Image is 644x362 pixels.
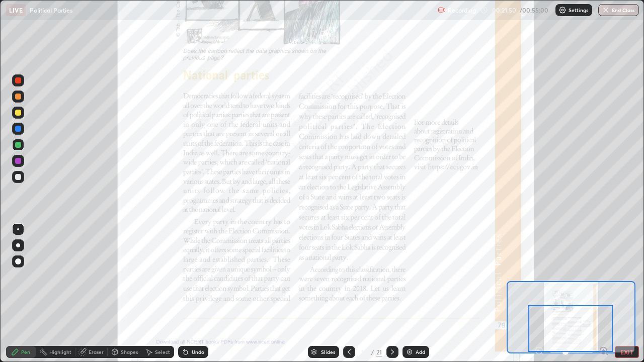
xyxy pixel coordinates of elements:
div: 21 [376,347,382,356]
img: class-settings-icons [558,6,567,14]
img: recording.375f2c34.svg [438,6,446,14]
div: / [371,349,374,355]
button: End Class [598,4,639,16]
div: 12 [359,349,369,355]
div: Pen [21,349,30,354]
button: EXIT [615,346,639,358]
img: add-slide-button [406,348,414,356]
div: Add [416,349,425,354]
div: Slides [321,349,335,354]
p: Political Parties [30,6,72,14]
div: Select [155,349,170,354]
p: LIVE [9,6,23,14]
p: Settings [569,8,588,13]
div: Eraser [89,349,104,354]
img: end-class-cross [602,6,610,14]
div: Undo [192,349,204,354]
div: Highlight [49,349,71,354]
div: Shapes [121,349,138,354]
p: Recording [448,7,476,14]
